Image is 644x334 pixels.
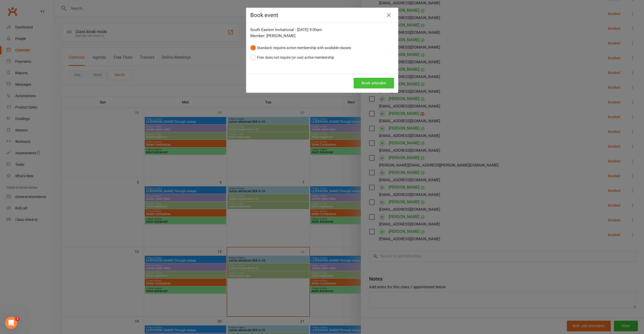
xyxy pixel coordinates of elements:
button: Standard: requires active membership with available classes [250,43,351,53]
button: Free: does not require (or use) active membership [250,53,334,62]
div: South Eastern Invitational - [DATE] 9:00am Member: [PERSON_NAME] [250,27,394,39]
h4: Book event [250,12,394,18]
iframe: Intercom live chat [5,317,17,329]
button: Close [385,11,393,19]
span: 2 [15,317,20,321]
button: Book attendee [354,78,394,88]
